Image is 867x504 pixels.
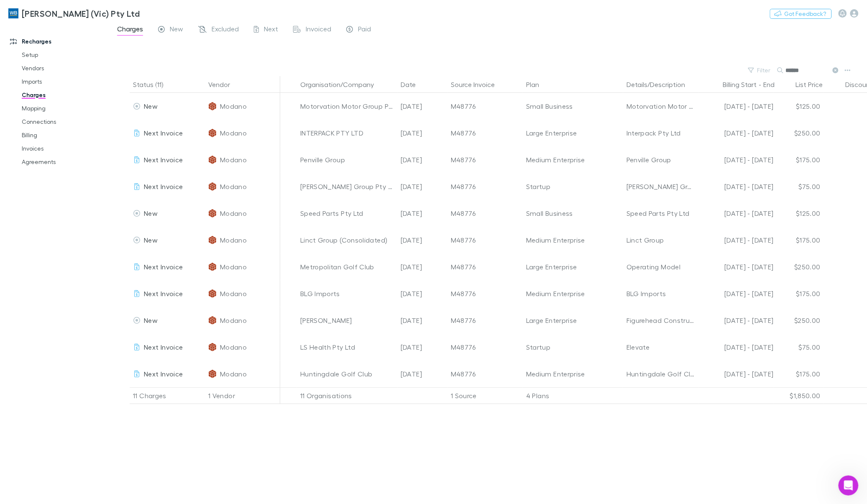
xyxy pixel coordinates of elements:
div: Huntingdale Golf Club [300,361,394,387]
div: M48776 [451,280,519,307]
span: Next Invoice [144,182,183,190]
img: Modano's Logo [208,209,217,217]
span: Next Invoice [144,263,183,271]
div: $125.00 [774,93,824,120]
div: $250.00 [774,120,824,146]
span: Next Invoice [144,289,183,297]
span: Paid [358,25,371,36]
div: Figurehead Constructions Pty Ltd [627,307,695,334]
div: $175.00 [774,146,824,173]
span: New [144,316,158,324]
div: [DATE] [397,173,448,200]
span: Modano [220,361,247,387]
span: Next Invoice [144,156,183,164]
div: Motorvation Motor Group Pty Ltd [627,93,695,120]
div: [DATE] [397,280,448,307]
span: Modano [220,146,247,173]
div: $75.00 [774,173,824,200]
div: $175.00 [774,361,824,387]
div: M48776 [451,361,519,387]
span: Modano [220,120,247,146]
a: Billing [13,128,116,142]
button: End [763,76,775,93]
span: New [144,102,158,110]
div: BLG Imports [300,280,394,307]
button: List Price [796,76,833,93]
div: $250.00 [774,253,824,280]
span: Modano [220,93,247,120]
img: Modano's Logo [208,102,217,110]
span: New [144,236,158,244]
div: [DATE] [397,146,448,173]
div: 11 Organisations [297,387,397,404]
div: Large Enterprise [526,307,620,334]
span: Excluded [212,25,239,36]
span: New [144,209,158,217]
div: $175.00 [774,280,824,307]
h3: [PERSON_NAME] (Vic) Pty Ltd [22,8,140,18]
span: Charges [117,25,143,36]
div: Linct Group [627,227,695,253]
div: LS Health Pty Ltd [300,334,394,361]
img: Modano's Logo [208,316,217,325]
button: Filter [744,65,776,75]
button: Status (11) [133,76,173,93]
div: M48776 [451,227,519,253]
button: Details/Description [627,76,695,93]
div: [DATE] [397,334,448,361]
button: Vendor [208,76,240,93]
div: Small Business [526,200,620,227]
img: Modano's Logo [208,289,217,298]
div: Metropolitan Golf Club [300,253,394,280]
div: [DATE] [397,120,448,146]
div: [DATE] [397,93,448,120]
span: Next [264,25,278,36]
a: Mapping [13,102,116,115]
div: M48776 [451,200,519,227]
div: [PERSON_NAME] Group Pty Ltd [300,173,394,200]
div: Speed Parts Pty Ltd [627,200,695,227]
span: Modano [220,307,247,334]
span: New [170,25,183,36]
span: Modano [220,200,247,227]
div: Speed Parts Pty Ltd [300,200,394,227]
div: $250.00 [774,307,824,334]
div: INTERPACK PTY LTD [300,120,394,146]
img: Modano's Logo [208,370,217,378]
div: M48776 [451,307,519,334]
div: Large Enterprise [526,253,620,280]
div: 4 Plans [523,387,623,404]
div: [PERSON_NAME] [300,307,394,334]
span: Invoiced [306,25,331,36]
div: Interpack Pty Ltd [627,120,695,146]
div: [DATE] [397,361,448,387]
div: $1,850.00 [774,387,824,404]
button: Organisation/Company [300,76,384,93]
div: [DATE] [397,227,448,253]
div: Medium Enterprise [526,146,620,173]
div: [DATE] [397,307,448,334]
div: 1 Vendor [205,387,280,404]
div: Small Business [526,93,620,120]
div: Motorvation Motor Group Pty Ltd [300,93,394,120]
span: Modano [220,280,247,307]
div: Penville Group [627,146,695,173]
div: [DATE] - [DATE] [702,120,774,146]
div: $175.00 [774,227,824,253]
a: Connections [13,115,116,128]
img: Modano's Logo [208,343,217,351]
img: Modano's Logo [208,236,217,244]
a: Setup [13,48,116,61]
a: Vendors [13,61,116,75]
div: [PERSON_NAME] Group Pty Ltd [627,173,695,200]
button: Date [401,76,426,93]
div: [DATE] - [DATE] [702,307,774,334]
a: [PERSON_NAME] (Vic) Pty Ltd [3,3,145,23]
div: [DATE] - [DATE] [702,146,774,173]
div: [DATE] [397,200,448,227]
img: William Buck (Vic) Pty Ltd's Logo [8,8,18,18]
div: 11 Charges [130,387,205,404]
div: [DATE] - [DATE] [702,361,774,387]
div: Elevate [627,334,695,361]
span: Next Invoice [144,343,183,351]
